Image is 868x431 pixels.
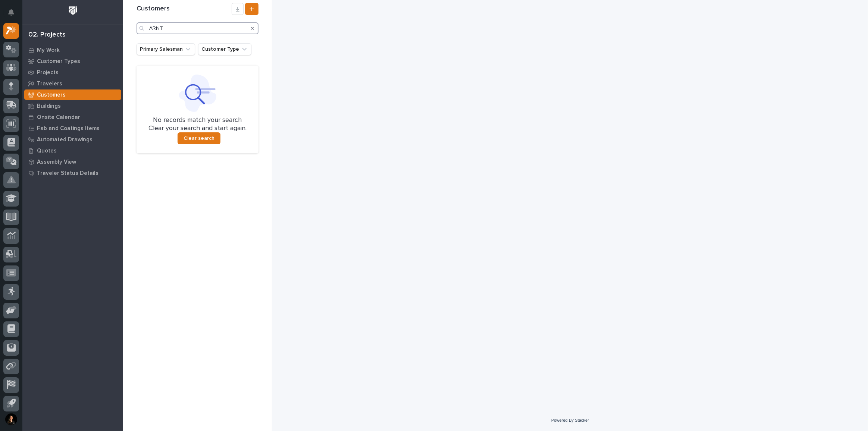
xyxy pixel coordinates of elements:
p: Automated Drawings [37,136,93,143]
p: Onsite Calendar [37,114,80,121]
p: Assembly View [37,159,76,166]
a: Customers [22,89,123,100]
a: Powered By Stacker [551,418,589,422]
a: Fab and Coatings Items [22,123,123,134]
a: Assembly View [22,156,123,167]
p: Customers [37,92,66,98]
a: Traveler Status Details [22,167,123,179]
p: Projects [37,69,59,76]
p: Quotes [37,148,57,154]
p: Buildings [37,103,61,110]
a: Customer Types [22,56,123,67]
button: users-avatar [3,412,19,427]
a: Buildings [22,100,123,111]
a: Projects [22,67,123,78]
a: Onsite Calendar [22,111,123,123]
p: Fab and Coatings Items [37,125,100,132]
h1: Customers [137,5,232,13]
a: Travelers [22,78,123,89]
p: No records match your search [145,116,250,125]
button: Clear search [178,132,220,144]
p: Clear your search and start again. [148,125,247,133]
a: My Work [22,44,123,56]
p: Traveler Status Details [37,170,98,177]
div: Notifications [9,9,19,21]
p: Travelers [37,81,62,87]
p: Customer Types [37,58,80,65]
button: Notifications [3,4,19,20]
img: Workspace Logo [66,4,80,18]
a: Quotes [22,145,123,156]
span: Clear search [184,135,214,142]
input: Search [137,22,258,34]
div: 02. Projects [28,31,66,39]
button: Customer Type [198,43,251,55]
p: My Work [37,47,60,54]
a: Automated Drawings [22,134,123,145]
button: Primary Salesman [137,43,195,55]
